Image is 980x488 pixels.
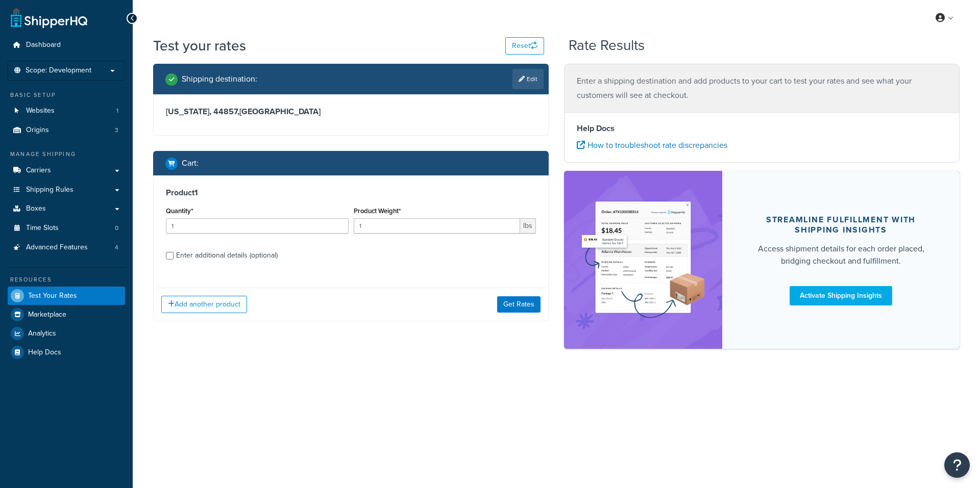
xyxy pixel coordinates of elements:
span: Help Docs [28,348,61,357]
a: Carriers [8,161,125,180]
a: Advanced Features4 [8,238,125,257]
li: Time Slots [8,219,125,238]
div: Streamline Fulfillment with Shipping Insights [747,215,935,235]
span: Time Slots [26,224,59,233]
h4: Help Docs [577,122,947,135]
h2: Cart : [182,159,199,168]
a: Test Your Rates [8,287,125,305]
span: Test Your Rates [28,292,77,300]
a: Time Slots0 [8,219,125,238]
div: Manage Shipping [8,150,125,159]
span: Marketplace [28,311,66,319]
span: lbs [520,218,536,234]
span: Scope: Development [26,66,91,75]
h3: [US_STATE], 44857 , [GEOGRAPHIC_DATA] [166,107,536,117]
span: Dashboard [26,41,61,49]
input: Enter additional details (optional) [166,252,174,260]
span: Shipping Rules [26,186,73,194]
li: Websites [8,101,125,120]
div: Resources [8,275,125,284]
span: 1 [116,107,118,115]
span: 3 [115,126,118,135]
div: Enter additional details (optional) [176,248,278,263]
span: 4 [115,243,118,252]
h2: Rate Results [569,38,645,54]
span: Advanced Features [26,243,88,252]
a: Edit [512,69,544,89]
button: Get Rates [497,296,541,313]
p: Enter a shipping destination and add products to your cart to test your rates and see what your c... [577,74,947,102]
div: Basic Setup [8,91,125,99]
span: Websites [26,107,55,115]
span: Origins [26,126,49,135]
a: Activate Shipping Insights [790,286,892,305]
a: Origins3 [8,121,125,140]
span: 0 [115,224,118,233]
a: Dashboard [8,36,125,55]
input: 0.00 [354,218,521,234]
h1: Test your rates [153,36,246,56]
a: Marketplace [8,305,125,324]
li: Advanced Features [8,238,125,257]
h2: Shipping destination : [182,74,257,84]
a: How to troubleshoot rate discrepancies [577,139,727,151]
span: Carriers [26,166,51,175]
label: Product Weight* [354,207,401,215]
a: Shipping Rules [8,181,125,199]
label: Quantity* [166,207,193,215]
h3: Product 1 [166,188,536,198]
span: Boxes [26,204,46,213]
a: Websites1 [8,101,125,120]
a: Help Docs [8,343,125,362]
a: Analytics [8,324,125,343]
img: feature-image-si-e24932ea9b9fcd0ff835db86be1ff8d589347e8876e1638d903ea230a36726be.png [579,186,707,333]
span: Analytics [28,329,56,338]
button: Open Resource Center [944,452,970,478]
input: 0 [166,218,349,234]
button: Add another product [161,296,247,313]
a: Boxes [8,199,125,218]
div: Access shipment details for each order placed, bridging checkout and fulfillment. [747,243,935,267]
li: Origins [8,121,125,140]
button: Reset [505,37,544,55]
